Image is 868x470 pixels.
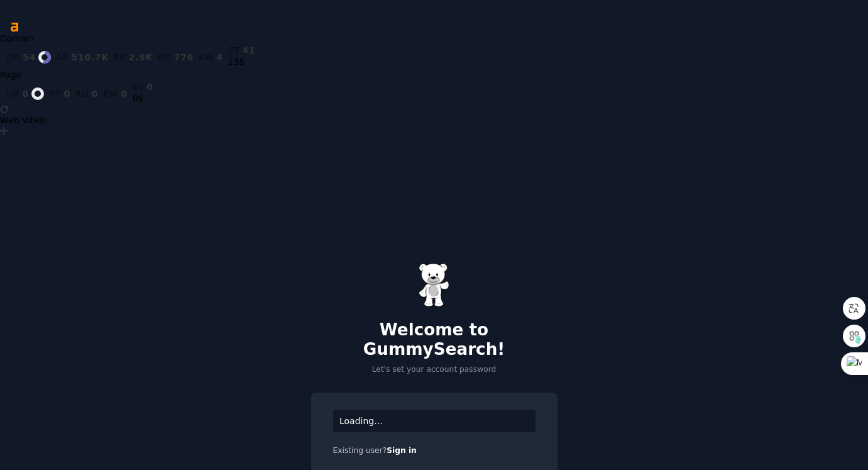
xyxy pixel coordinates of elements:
span: 54 [23,52,36,62]
span: 41 [242,45,255,55]
span: dr [6,52,20,62]
span: 510.7K [72,52,109,62]
img: Gummy Bear [419,263,450,307]
span: 0 [121,89,127,99]
p: Let's set your account password [311,364,558,376]
span: Existing user? [333,446,387,455]
h2: Welcome to GummySearch! [311,320,558,360]
a: kw0 [103,89,127,99]
span: rp [49,89,62,99]
a: ar510.7K [56,52,109,62]
div: Loading... [333,410,536,432]
span: 0 [63,89,70,99]
a: kw4 [199,52,222,62]
a: dr54 [6,51,51,64]
span: ur [6,89,19,99]
span: st [228,45,240,55]
span: 4 [216,52,222,62]
span: 0 [92,89,98,99]
a: ur0 [6,87,44,100]
span: ar [56,52,69,62]
a: rd0 [75,89,98,99]
span: rd [75,89,89,99]
a: rp0 [49,89,70,99]
span: rd [158,52,172,62]
span: 0 [22,89,28,99]
span: 0 [146,82,153,92]
span: 2.9K [128,52,152,62]
a: st41 [228,45,256,55]
div: 13$ [228,55,256,69]
div: 0$ [133,92,153,105]
a: Sign in [387,446,417,455]
span: kw [103,89,118,99]
a: rd776 [158,52,194,62]
span: rp [114,52,126,62]
a: rp2.9K [114,52,153,62]
span: st [133,82,145,92]
a: st0 [133,82,153,92]
span: kw [199,52,214,62]
span: 776 [174,52,194,62]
